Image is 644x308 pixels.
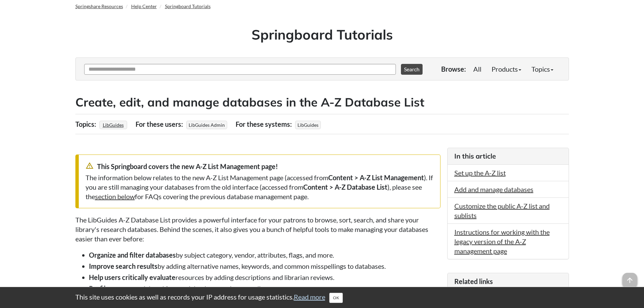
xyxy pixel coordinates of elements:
[86,162,94,170] span: warning_amber
[89,261,440,271] li: by adding alternative names, keywords, and common misspellings to databases.
[75,215,440,243] p: The LibGuides A-Z Database List provides a powerful interface for your patrons to browse, sort, s...
[75,94,569,111] h2: Create, edit, and manage databases in the A-Z Database List
[454,202,550,219] a: Customize the public A-Z list and sublists
[89,273,175,281] strong: Help users critically evaluate
[303,183,387,191] strong: Content > A-Z Database List
[86,162,433,171] div: This Springboard covers the new A-Z List Management page!
[89,273,440,282] li: resources by adding descriptions and librarian reviews.
[328,173,424,182] strong: Content > A-Z List Management
[622,274,637,282] a: arrow_upward
[95,192,135,200] a: section below
[89,250,440,260] li: by subject category, vendor, attributes, flags, and more.
[89,284,440,293] li: your new, trial, and featured databases to improve discovery.
[89,251,176,259] strong: Organize and filter databases
[236,118,293,131] div: For these systems:
[295,121,321,129] span: LibGuides
[102,120,125,130] a: LibGuides
[86,173,433,201] div: The information below relates to the new A-Z List Management page (accessed from ). If you are st...
[468,62,486,76] a: All
[454,277,493,285] span: Related links
[136,118,185,131] div: For these users:
[131,3,157,9] a: Help Center
[454,185,533,193] a: Add and manage databases
[526,62,558,76] a: Topics
[294,293,325,301] a: Read more
[75,3,123,9] a: Springshare Resources
[329,293,343,303] button: Close
[89,284,109,292] strong: Profile
[401,64,423,75] button: Search
[89,262,158,270] strong: Improve search results
[454,169,506,177] a: Set up the A-Z list
[454,228,550,255] a: Instructions for working with the legacy version of the A-Z management page
[441,64,466,74] p: Browse:
[486,62,526,76] a: Products
[165,3,211,9] a: Springboard Tutorials
[186,121,227,129] span: LibGuides Admin
[69,292,576,303] div: This site uses cookies as well as records your IP address for usage statistics.
[622,273,637,288] span: arrow_upward
[454,151,562,161] h3: In this article
[75,118,98,131] div: Topics:
[80,25,564,44] h1: Springboard Tutorials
